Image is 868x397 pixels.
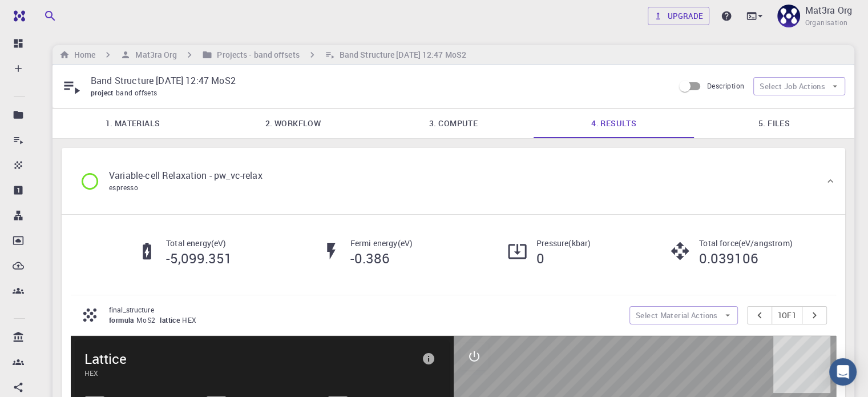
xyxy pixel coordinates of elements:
p: Band Structure [DATE] 12:47 MoS2 [91,74,665,87]
span: Lattice [84,350,417,368]
span: espresso [109,183,138,192]
h5: 0 [536,249,591,267]
span: Organisation [805,17,847,29]
a: 2. Workflow [213,109,373,138]
p: Total force ( eV/angstrom ) [699,238,793,249]
h6: Home [70,49,95,61]
a: 1. Materials [53,109,213,138]
img: Mat3ra Org [777,5,800,27]
button: Select Job Actions [753,77,845,95]
img: logo [9,10,25,22]
h5: -0.386 [350,249,413,267]
h6: Projects - band offsets [212,49,299,61]
div: Open Intercom Messenger [829,358,857,386]
div: Variable-cell Relaxation - pw_vc-relaxespresso [62,148,845,214]
h6: Band Structure [DATE] 12:47 MoS2 [335,49,466,61]
span: project [91,88,116,97]
p: Total energy ( eV ) [166,238,232,249]
button: Upgrade [648,7,710,25]
span: formula [109,315,136,324]
p: Fermi energy ( eV ) [350,238,413,249]
nav: breadcrumb [57,49,469,61]
a: 4. Results [534,109,694,138]
span: band offsets [116,88,162,97]
p: final_structure [109,304,620,315]
a: 3. Compute [373,109,534,138]
span: Поддержка [18,8,80,18]
span: Description [707,81,744,90]
h6: Mat3ra Org [131,49,177,61]
p: Variable-cell Relaxation - pw_vc-relax [109,169,263,182]
span: lattice [160,315,182,324]
h5: 0.039106 [699,249,793,267]
h5: -5,099.351 [166,249,232,267]
p: Pressure ( kbar ) [536,238,591,249]
span: HEX [182,315,201,324]
a: 5. Files [694,109,854,138]
span: MoS2 [136,315,160,324]
button: Select Material Actions [629,306,738,324]
button: 1of1 [772,306,803,324]
div: pager [747,306,827,324]
button: info [417,347,440,370]
span: HEX [84,368,417,378]
p: Mat3ra Org [805,3,852,17]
